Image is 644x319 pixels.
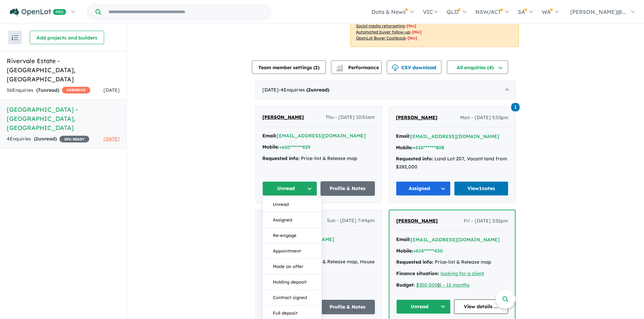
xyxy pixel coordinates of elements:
[460,114,508,122] span: Mon - [DATE] 5:53pm
[35,136,38,142] span: 2
[396,218,438,224] span: [PERSON_NAME]
[396,114,437,121] span: [PERSON_NAME]
[511,102,520,111] a: 1
[263,259,321,274] button: Made an offer
[315,64,318,71] span: 2
[396,258,508,266] div: Price-list & Release map
[396,299,451,314] button: Unread
[320,300,375,314] a: Profile & Notes
[356,29,410,34] u: Automated buyer follow-up
[34,136,57,142] strong: ( unread)
[255,81,516,100] div: [DATE]
[7,56,120,84] h5: Rivervale Estate - [GEOGRAPHIC_DATA] , [GEOGRAPHIC_DATA]
[356,23,405,28] u: Social media retargeting
[262,155,300,161] strong: Requested info:
[396,144,413,151] strong: Mobile:
[396,155,508,171] div: Land Lot 207, Vacant land from $282,000
[11,35,18,40] img: sort.svg
[263,212,321,228] button: Assigned
[416,282,438,288] a: $350,000
[262,133,277,139] strong: Email:
[387,60,442,74] button: CSV download
[30,31,104,44] button: Add projects and builders
[396,248,413,254] strong: Mobile:
[454,181,509,196] a: View1notes
[10,8,66,17] img: Openlot PRO Logo White
[263,243,321,259] button: Appointment
[396,114,437,122] a: [PERSON_NAME]
[306,87,329,93] strong: ( unread)
[263,274,321,290] button: Holding deposit
[337,64,343,68] img: line-chart.svg
[356,35,406,41] u: OpenLot Buyer Cashback
[439,282,470,288] a: 6 - 12 months
[262,113,304,122] a: [PERSON_NAME]
[336,67,343,71] img: bar-chart.svg
[102,5,269,19] input: Try estate name, suburb, builder or developer
[326,113,375,122] span: Thu - [DATE] 10:51am
[396,217,438,225] a: [PERSON_NAME]
[570,8,626,15] span: [PERSON_NAME]@...
[331,60,382,74] button: Performance
[396,156,433,162] strong: Requested info:
[396,133,410,139] strong: Email:
[396,281,508,289] div: |
[38,87,41,93] span: 7
[396,270,439,276] strong: Finance situation:
[36,87,59,93] strong: ( unread)
[263,290,321,305] button: Contract signed
[408,35,417,41] span: [No]
[396,181,451,196] button: Assigned
[7,86,90,95] div: 56 Enquir ies
[277,132,366,139] button: [EMAIL_ADDRESS][DOMAIN_NAME]
[59,136,89,142] span: 35 % READY
[396,236,411,242] strong: Email:
[252,60,326,74] button: Team member settings (2)
[320,181,375,196] a: Profile & Notes
[392,64,399,71] img: download icon
[103,87,120,93] span: [DATE]
[440,270,484,276] a: looking for a client
[263,197,321,212] button: Unread
[308,87,311,93] span: 2
[262,181,317,196] button: Unread
[262,155,375,163] div: Price-list & Release map
[412,29,422,34] span: [No]
[410,133,499,140] button: [EMAIL_ADDRESS][DOMAIN_NAME]
[263,228,321,243] button: Re-engage
[511,103,520,111] span: 1
[327,217,375,225] span: Sun - [DATE] 7:44pm
[7,135,89,143] div: 4 Enquir ies
[7,105,120,132] h5: [GEOGRAPHIC_DATA] - [GEOGRAPHIC_DATA] , [GEOGRAPHIC_DATA]
[337,64,379,71] span: Performance
[454,299,508,314] a: View details ...
[279,87,329,93] span: - 4 Enquir ies
[447,60,508,74] button: All enquiries (4)
[464,217,508,225] span: Fri - [DATE] 3:32pm
[411,236,500,243] button: [EMAIL_ADDRESS][DOMAIN_NAME]
[262,144,279,150] strong: Mobile:
[407,23,416,28] span: [No]
[396,282,415,288] strong: Budget:
[103,136,120,142] span: [DATE]
[262,114,304,120] span: [PERSON_NAME]
[62,87,90,94] span: CASHBACK
[396,259,433,265] strong: Requested info:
